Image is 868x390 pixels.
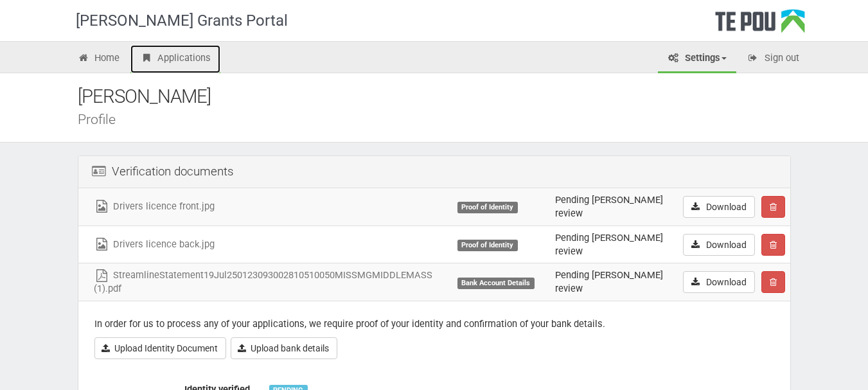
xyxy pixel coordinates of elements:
div: Verification documents [78,156,790,188]
td: Pending [PERSON_NAME] review [550,263,678,301]
a: Drivers licence back.jpg [94,238,215,250]
div: Bank Account Details [457,278,535,289]
a: Applications [130,45,220,73]
div: [PERSON_NAME] [78,83,810,111]
a: Download [683,196,755,218]
td: Pending [PERSON_NAME] review [550,226,678,263]
div: Proof of Identity [457,202,518,213]
a: Home [68,45,130,73]
p: In order for us to process any of your applications, we require proof of your identity and confir... [94,317,774,331]
a: StreamlineStatement19Jul250123093002810510050MISSMGMIDDLEMASS (1).pdf [94,269,432,294]
a: Upload Identity Document [94,337,226,359]
a: Drivers licence front.jpg [94,200,215,212]
div: Te Pou Logo [715,9,805,41]
a: Download [683,271,755,293]
a: Download [683,234,755,256]
div: Profile [78,112,810,126]
a: Settings [658,45,736,73]
div: Proof of Identity [457,240,518,251]
a: Upload bank details [231,337,337,359]
td: Pending [PERSON_NAME] review [550,188,678,226]
a: Sign out [738,45,809,73]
